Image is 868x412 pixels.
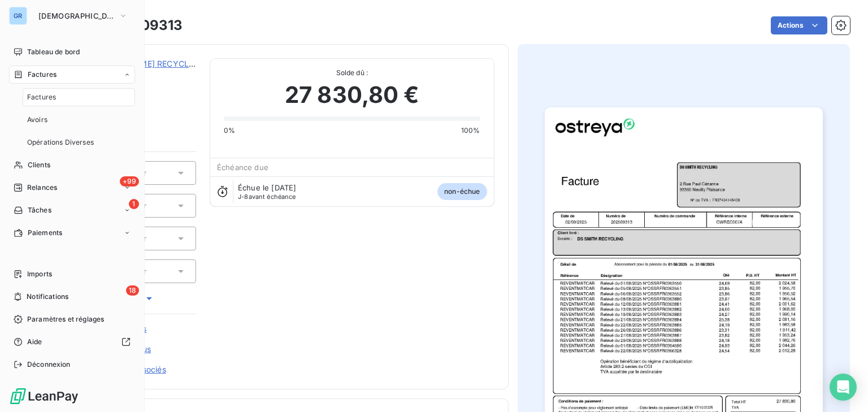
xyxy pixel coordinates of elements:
span: avant échéance [238,193,296,200]
span: Aide [27,337,42,347]
span: +99 [120,176,139,187]
span: Factures [28,70,57,80]
span: 100% [461,125,480,136]
span: Factures [27,92,56,102]
span: Imports [27,269,52,279]
span: non-échue [437,183,487,200]
span: Relances [27,183,57,193]
span: Opérations Diverses [27,137,94,148]
img: Logo LeanPay [9,387,79,405]
span: 0% [224,125,235,136]
span: Notifications [27,292,68,302]
span: Paiements [28,228,62,238]
span: Clients [28,160,50,170]
span: Paramètres et réglages [27,314,104,324]
a: Aide [9,333,135,351]
span: [DEMOGRAPHIC_DATA] [38,11,114,20]
span: 1 [129,199,139,209]
span: Tâches [28,205,51,215]
button: Actions [771,16,827,34]
span: 27 830,80 € [285,78,419,112]
span: Solde dû : [224,68,480,78]
a: [PERSON_NAME] RECYCLING [89,59,203,68]
span: Tableau de bord [27,47,80,57]
span: 18 [126,285,139,296]
div: Open Intercom Messenger [830,374,857,401]
div: GR [9,7,27,25]
span: Avoirs [27,115,47,125]
span: Échéance due [217,163,268,172]
span: Déconnexion [27,359,71,370]
span: J-8 [238,193,248,201]
span: Échue le [DATE] [238,183,296,192]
